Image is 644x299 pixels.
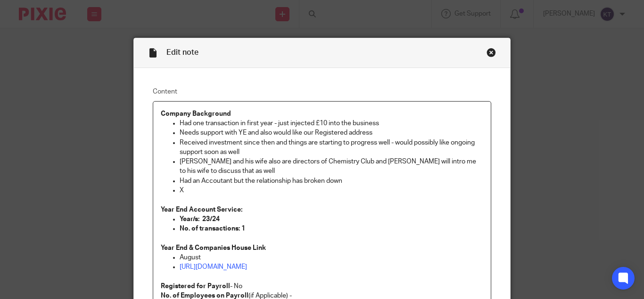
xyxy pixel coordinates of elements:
[161,292,248,299] strong: No. of Employees on Payroll
[161,245,266,251] strong: Year End & Companies House Link
[161,111,231,117] strong: Company Background
[166,49,198,56] span: Edit note
[180,157,483,176] p: [PERSON_NAME] and his wife also are directors of Chemistry Club and [PERSON_NAME] will intro me t...
[180,138,483,157] p: Received investment since then and things are starting to progress well - would possibly like ong...
[180,128,483,137] p: Needs support with YE and also would like our Registered address
[153,87,491,96] label: Content
[161,206,242,213] strong: Year End Account Service:
[180,119,483,128] p: Had one transaction in first year - just injected £10 into the business
[487,48,496,57] div: Close this dialog window
[180,216,220,222] strong: Year/s: 23/24
[180,264,247,270] a: [URL][DOMAIN_NAME]
[161,283,230,290] strong: Registered for Payroll
[161,282,483,291] p: - No
[180,253,483,262] p: August
[180,176,483,186] p: Had an Accoutant but the relationship has broken down
[180,225,245,232] strong: No. of transactions: 1
[180,186,483,195] p: X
